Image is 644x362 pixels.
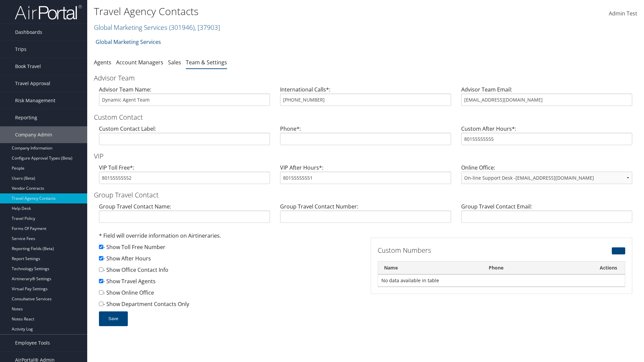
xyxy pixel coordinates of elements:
[94,125,275,150] div: Custom Contact Label:
[94,73,637,83] h3: Advisor Team
[99,232,361,243] div: * Field will override information on Airtineraries.
[94,59,111,66] a: Agents
[456,202,637,228] div: Group Travel Contact Email:
[94,113,637,122] h3: Custom Contact
[483,261,592,275] th: Phone: activate to sort column ascending
[378,275,625,287] td: No data available in table
[15,58,41,75] span: Book Travel
[99,277,361,289] div: - Show Travel Agents
[94,190,637,200] h3: Group Travel Contact
[195,23,220,32] span: , [ 37903 ]
[168,59,181,66] a: Sales
[94,164,275,189] div: VIP Toll Free*:
[94,85,275,111] div: Advisor Team Name:
[15,41,26,58] span: Trips
[609,3,637,24] a: Admin Test
[94,23,220,32] a: Global Marketing Services
[275,202,456,228] div: Group Travel Contact Number:
[99,254,361,266] div: - Show After Hours
[456,125,637,150] div: Custom After Hours*:
[169,23,195,32] span: ( 301946 )
[15,24,42,41] span: Dashboards
[456,85,637,111] div: Advisor Team Email:
[99,266,361,277] div: - Show Office Contact Info
[15,75,50,92] span: Travel Approval
[15,92,55,109] span: Risk Management
[99,289,361,300] div: - Show Online Office
[99,311,128,326] button: Save
[99,243,361,254] div: - Show Toll Free Number
[609,10,637,17] span: Admin Test
[275,85,456,111] div: International Calls*:
[15,109,37,126] span: Reporting
[275,125,456,150] div: Phone*:
[94,152,637,161] h3: VIP
[15,335,50,351] span: Employee Tools
[378,261,483,275] th: Name: activate to sort column descending
[94,202,275,228] div: Group Travel Contact Name:
[94,4,456,18] h1: Travel Agency Contacts
[99,300,361,311] div: - Show Department Contacts Only
[456,164,637,189] div: Online Office:
[275,164,456,189] div: VIP After Hours*:
[186,59,227,66] a: Team & Settings
[96,35,161,49] a: Global Marketing Services
[378,246,541,255] h3: Custom Numbers
[116,59,163,66] a: Account Managers
[15,4,82,20] img: airportal-logo.png
[592,261,625,275] th: Actions: activate to sort column ascending
[15,126,52,143] span: Company Admin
